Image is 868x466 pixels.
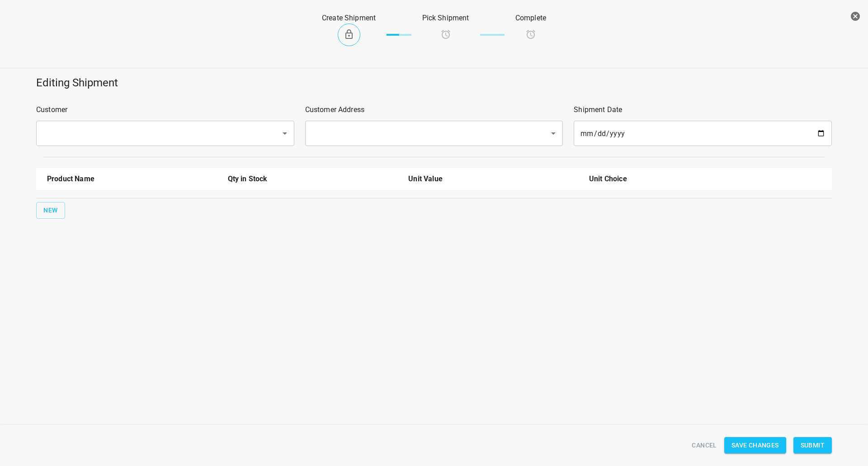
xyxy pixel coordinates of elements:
p: Customer Address [305,104,563,115]
span: New [43,205,58,216]
p: Unit Value [408,174,578,184]
span: Submit [801,440,825,451]
p: Shipment Date [574,104,832,115]
button: New [36,202,65,219]
button: Submit [793,437,832,454]
p: Complete [515,13,546,24]
p: Customer [36,104,294,115]
span: Save Changes [731,440,779,451]
button: Cancel [688,437,720,454]
button: Open [547,127,560,140]
button: Open [278,127,291,140]
h5: Editing Shipment [36,75,832,90]
span: Cancel [692,440,717,451]
p: Qty in Stock [228,174,398,184]
p: Product Name [47,174,217,184]
p: Unit Choice [589,174,759,184]
p: Pick Shipment [422,13,469,24]
button: Save Changes [724,437,786,454]
p: Create Shipment [322,13,376,24]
